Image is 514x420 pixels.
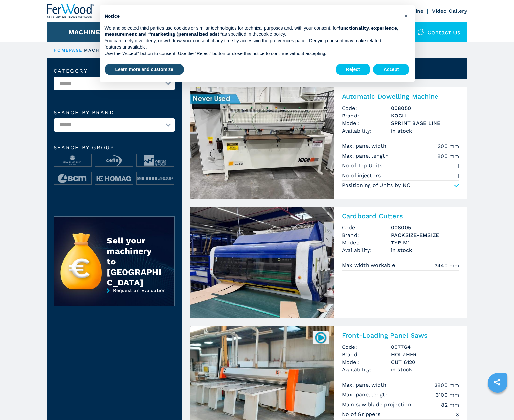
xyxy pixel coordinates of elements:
em: 1 [457,162,459,170]
p: You can freely give, deny, or withdraw your consent at any time by accessing the preferences pane... [105,38,399,51]
h3: KOCH [391,112,459,119]
h2: Automatic Dowelling Machine [342,93,459,100]
img: image [95,154,133,167]
span: Brand: [342,231,391,239]
em: 82 mm [441,401,459,409]
h2: Cardboard Cutters [342,212,459,220]
h3: PACKSIZE-EMSIZE [391,231,459,239]
button: Learn more and customize [105,64,184,75]
span: in stock [391,366,459,373]
span: in stock [391,246,459,254]
p: Positioning of Units by NC [342,182,411,189]
em: 3800 mm [435,381,459,389]
img: image [137,154,174,167]
h3: HOLZHER [391,351,459,358]
img: Ferwood [47,4,94,18]
a: cookie policy [259,31,285,37]
p: Max. panel length [342,152,391,159]
span: Availability: [342,246,391,254]
span: Model: [342,119,391,127]
strong: functionality, experience, measurement and “marketing (personalized ads)” [105,25,399,37]
button: Reject [336,64,370,75]
span: in stock [391,127,459,135]
a: Automatic Dowelling Machine KOCH SPRINT BASE LINEAutomatic Dowelling MachineCode:008050Brand:KOCH... [190,87,467,199]
img: image [54,172,91,185]
img: image [54,154,91,167]
p: Main saw blade projection [342,401,413,408]
em: 2440 mm [435,262,459,269]
h3: CUT 6120 [391,358,459,366]
img: 007764 [314,331,327,344]
p: Use the “Accept” button to consent. Use the “Reject” button or close this notice to continue with... [105,51,399,57]
span: Search by group [54,145,175,150]
p: Max. panel width [342,142,388,150]
button: Close this notice [401,10,412,21]
span: × [404,12,408,20]
img: Automatic Dowelling Machine KOCH SPRINT BASE LINE [190,87,334,199]
em: 3100 mm [436,391,459,399]
button: Accept [373,64,410,75]
img: Contact us [417,29,424,35]
em: 800 mm [437,152,459,160]
h3: 008005 [391,224,459,231]
img: Cardboard Cutters PACKSIZE-EMSIZE TYP M1 [190,207,334,318]
span: Availability: [342,366,391,373]
em: 1 [457,172,459,179]
label: Category [54,68,175,73]
a: Request an Evaluation [54,288,175,311]
span: | [82,48,84,52]
p: We and selected third parties use cookies or similar technologies for technical purposes and, wit... [105,25,399,38]
a: HOMEPAGE [54,48,83,52]
span: Code: [342,104,391,112]
p: Max. panel width [342,381,388,388]
h3: SPRINT BASE LINE [391,119,459,127]
a: sharethis [489,374,505,390]
span: Availability: [342,127,391,135]
img: image [95,172,133,185]
h3: 008050 [391,104,459,112]
iframe: Chat [486,390,509,415]
h2: Notice [105,13,399,20]
a: Cardboard Cutters PACKSIZE-EMSIZE TYP M1Cardboard CuttersCode:008005Brand:PACKSIZE-EMSIZEModel:TY... [190,207,467,318]
button: Machines [68,28,104,36]
a: Video Gallery [432,8,467,14]
span: Model: [342,239,391,246]
p: machines [84,47,112,53]
span: Model: [342,358,391,366]
span: Brand: [342,351,391,358]
em: 1200 mm [436,142,459,150]
h3: 007764 [391,343,459,351]
p: No of injectors [342,172,383,179]
h3: TYP M1 [391,239,459,246]
span: Brand: [342,112,391,119]
p: No of Top Units [342,162,384,169]
span: Code: [342,343,391,351]
p: Max. panel length [342,391,391,398]
em: 8 [456,411,459,418]
h2: Front-Loading Panel Saws [342,331,459,339]
span: Code: [342,224,391,231]
div: Sell your machinery to [GEOGRAPHIC_DATA] [107,235,161,288]
div: Contact us [411,22,467,42]
p: No of Grippers [342,411,382,418]
label: Search by brand [54,110,175,115]
img: image [137,172,174,185]
p: Max width workable [342,262,397,269]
